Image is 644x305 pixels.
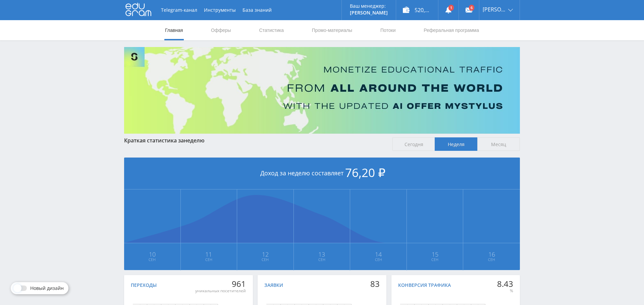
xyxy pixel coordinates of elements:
[195,288,246,294] div: уникальных посетителей
[351,252,406,257] span: 14
[350,3,388,9] p: Ваш менеджер:
[345,165,385,180] span: 76,20 ₽
[350,10,388,15] p: [PERSON_NAME]
[497,279,513,289] div: 8.43
[264,282,283,288] div: Заявки
[210,20,232,40] a: Офферы
[407,257,463,262] span: Сен
[435,137,477,151] span: Неделя
[370,279,380,289] div: 83
[131,282,157,288] div: Переходы
[124,158,520,189] div: Доход за неделю составляет
[124,257,180,262] span: Сен
[464,252,520,257] span: 16
[423,20,480,40] a: Реферальная программа
[164,20,183,40] a: Главная
[124,47,520,134] img: Banner
[294,257,350,262] span: Сен
[181,257,237,262] span: Сен
[351,257,406,262] span: Сен
[311,20,353,40] a: Промо-материалы
[237,252,293,257] span: 12
[380,20,396,40] a: Потоки
[407,252,463,257] span: 15
[184,137,205,144] span: неделю
[497,288,513,294] div: %
[30,286,64,291] span: Новый дизайн
[124,252,180,257] span: 10
[464,257,520,262] span: Сен
[237,257,293,262] span: Сен
[195,279,246,289] div: 961
[181,252,237,257] span: 11
[294,252,350,257] span: 13
[258,20,284,40] a: Статистика
[477,137,520,151] span: Месяц
[124,137,386,143] div: Краткая статистика за
[392,137,435,151] span: Сегодня
[398,282,451,288] div: Конверсия трафика
[483,7,506,12] span: [PERSON_NAME]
